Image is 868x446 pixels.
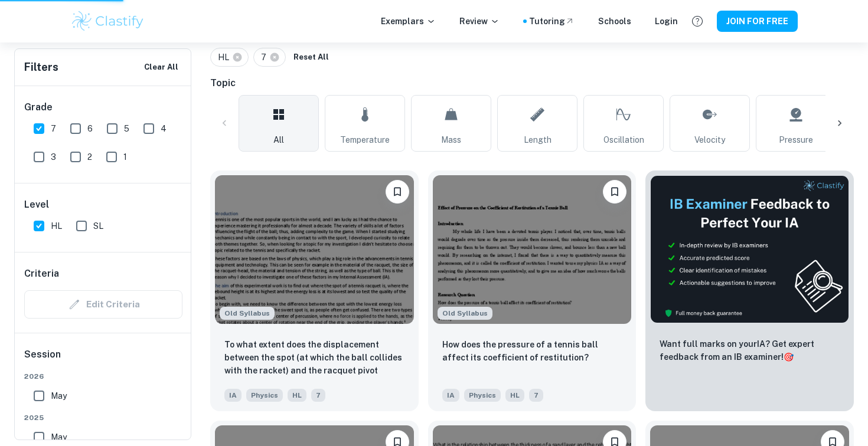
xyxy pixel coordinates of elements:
[603,133,644,146] span: Oscillation
[442,338,622,364] p: How does the pressure of a tennis ball affect its coefficient of restitution?
[438,307,492,320] span: Old Syllabus
[655,15,678,28] a: Login
[24,290,182,319] div: Criteria filters are unavailable when searching by topic
[291,48,332,66] button: Reset All
[246,389,283,402] span: Physics
[51,431,67,444] span: May
[93,219,103,232] span: SL
[603,180,626,204] button: Please log in to bookmark exemplars
[215,175,414,324] img: Physics IA example thumbnail: To what extent does the displacement bet
[218,51,234,64] span: HL
[224,338,404,378] p: To what extent does the displacement between the spot (at which the ball collides with the racket...
[261,51,272,64] span: 7
[529,389,543,402] span: 7
[123,150,127,163] span: 1
[288,389,306,402] span: HL
[459,15,500,28] p: Review
[124,122,129,135] span: 5
[24,100,182,114] h6: Grade
[51,122,56,135] span: 7
[717,11,798,32] button: JOIN FOR FREE
[51,219,62,232] span: HL
[694,133,725,146] span: Velocity
[161,122,167,135] span: 4
[438,307,492,320] div: Starting from the May 2025 session, the Physics IA requirements have changed. It's OK to refer to...
[784,352,794,362] span: 🎯
[51,389,67,402] span: May
[779,133,813,146] span: Pressure
[598,15,631,28] a: Schools
[210,48,249,67] div: HL
[70,9,145,33] img: Clastify logo
[273,133,284,146] span: All
[650,175,849,323] img: Thumbnail
[340,133,390,146] span: Temperature
[220,307,275,320] div: Starting from the May 2025 session, the Physics IA requirements have changed. It's OK to refer to...
[505,389,524,402] span: HL
[24,412,182,423] span: 2025
[24,198,182,212] h6: Level
[428,170,637,411] a: Starting from the May 2025 session, the Physics IA requirements have changed. It's OK to refer to...
[433,175,632,324] img: Physics IA example thumbnail: How does the pressure of a tennis ball a
[24,267,59,281] h6: Criteria
[660,337,840,363] p: Want full marks on your IA ? Get expert feedback from an IB examiner!
[224,389,242,402] span: IA
[210,76,854,90] h6: Topic
[441,133,461,146] span: Mass
[311,389,325,402] span: 7
[529,15,575,28] a: Tutoring
[381,15,436,28] p: Exemplars
[141,58,181,76] button: Clear All
[645,170,854,411] a: ThumbnailWant full marks on yourIA? Get expert feedback from an IB examiner!
[220,307,275,320] span: Old Syllabus
[253,48,286,67] div: 7
[24,371,182,382] span: 2026
[24,59,58,76] h6: Filters
[442,389,459,402] span: IA
[87,150,92,163] span: 2
[524,133,552,146] span: Length
[210,170,419,411] a: Starting from the May 2025 session, the Physics IA requirements have changed. It's OK to refer to...
[51,150,56,163] span: 3
[687,11,707,31] button: Help and Feedback
[24,347,182,371] h6: Session
[386,180,409,204] button: Please log in to bookmark exemplars
[464,389,501,402] span: Physics
[87,122,93,135] span: 6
